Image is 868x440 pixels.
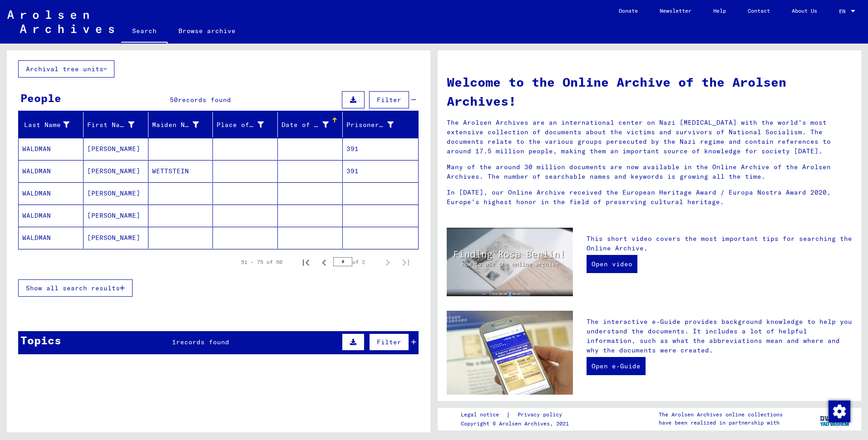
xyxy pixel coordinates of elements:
[369,91,409,108] button: Filter
[84,182,148,204] mat-cell: [PERSON_NAME]
[18,279,133,297] button: Show all search results
[213,112,278,137] mat-header-cell: Place of Birth
[829,401,850,422] img: Change consent
[241,258,282,266] div: 51 – 75 of 50
[20,90,61,106] div: People
[19,227,84,249] mat-cell: WALDMAN
[839,8,849,15] span: EN
[152,120,199,130] div: Maiden Name
[26,284,120,292] span: Show all search results
[461,420,573,428] p: Copyright © Arolsen Archives, 2021
[18,60,114,78] button: Archival tree units
[84,205,148,226] mat-cell: [PERSON_NAME]
[461,410,573,420] div: |
[343,112,418,137] mat-header-cell: Prisoner #
[818,407,852,430] img: yv_logo.png
[19,160,84,182] mat-cell: WALDMAN
[172,338,176,346] span: 1
[84,112,148,137] mat-header-cell: First Name
[217,117,277,132] div: Place of Birth
[148,160,213,182] mat-cell: WETTSTEIN
[346,120,394,130] div: Prisoner #
[87,120,134,130] div: First Name
[659,411,783,419] p: The Arolsen Archives online collections
[170,96,178,104] span: 50
[587,255,637,273] a: Open video
[447,162,852,181] p: Many of the around 30 million documents are now available in the Online Archive of the Arolsen Ar...
[587,234,852,253] p: This short video covers the most important tips for searching the Online Archive.
[19,182,84,204] mat-cell: WALDMAN
[343,138,418,160] mat-cell: 391
[447,118,852,156] p: The Arolsen Archives are an international center on Nazi [MEDICAL_DATA] with the world’s most ext...
[379,253,397,271] button: Next page
[659,419,783,427] p: have been realized in partnership with
[22,117,83,132] div: Last Name
[397,253,415,271] button: Last page
[315,253,333,271] button: Previous page
[278,112,343,137] mat-header-cell: Date of Birth
[19,112,84,137] mat-header-cell: Last Name
[121,20,168,44] a: Search
[84,138,148,160] mat-cell: [PERSON_NAME]
[343,160,418,182] mat-cell: 391
[148,112,213,137] mat-header-cell: Maiden Name
[510,410,573,420] a: Privacy policy
[297,253,315,271] button: First page
[84,160,148,182] mat-cell: [PERSON_NAME]
[152,117,213,132] div: Maiden Name
[377,96,401,104] span: Filter
[333,258,379,266] div: of 2
[19,138,84,160] mat-cell: WALDMAN
[87,117,148,132] div: First Name
[346,117,407,132] div: Prisoner #
[281,117,342,132] div: Date of Birth
[217,120,264,130] div: Place of Birth
[377,338,401,346] span: Filter
[281,120,329,130] div: Date of Birth
[176,338,229,346] span: records found
[84,227,148,249] mat-cell: [PERSON_NAME]
[20,332,61,348] div: Topics
[369,333,409,351] button: Filter
[178,96,231,104] span: records found
[19,205,84,226] mat-cell: WALDMAN
[447,73,852,111] h1: Welcome to the Online Archive of the Arolsen Archives!
[447,228,573,296] img: video.jpg
[447,311,573,395] img: eguide.jpg
[447,188,852,207] p: In [DATE], our Online Archive received the European Heritage Award / Europa Nostra Award 2020, Eu...
[7,10,114,33] img: Arolsen_neg.svg
[587,317,852,355] p: The interactive e-Guide provides background knowledge to help you understand the documents. It in...
[22,120,69,130] div: Last Name
[461,410,506,420] a: Legal notice
[587,357,646,375] a: Open e-Guide
[168,20,247,42] a: Browse archive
